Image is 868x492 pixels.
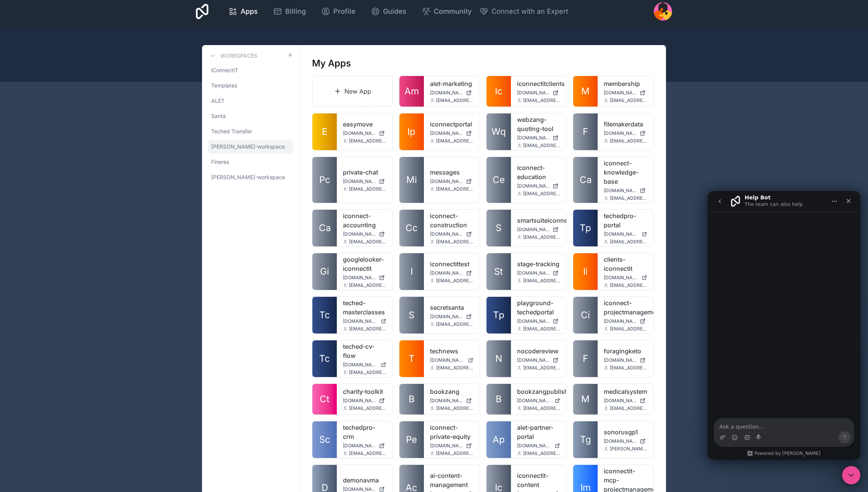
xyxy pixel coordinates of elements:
[604,90,637,96] span: [DOMAIN_NAME]
[211,143,285,151] span: [PERSON_NAME]-workspace
[430,211,474,230] a: iconnect-construction
[436,138,474,144] span: [EMAIL_ADDRESS][DOMAIN_NAME]
[315,3,362,20] a: Profile
[343,298,386,317] a: teched-masterclasses
[285,6,306,17] span: Billing
[409,393,415,405] span: B
[343,342,386,360] a: teched-cv-flow
[610,326,647,332] span: [EMAIL_ADDRESS][DOMAIN_NAME]
[211,112,226,120] span: Santa
[399,297,424,333] a: S
[604,159,647,186] a: iconnect-knowledge-base
[610,365,647,371] span: [EMAIL_ADDRESS][DOMAIN_NAME]
[343,231,386,237] a: [DOMAIN_NAME]
[523,405,561,411] span: [EMAIL_ADDRESS][DOMAIN_NAME]
[430,178,474,184] a: [DOMAIN_NAME]
[383,6,406,17] span: Guides
[211,66,238,74] span: iConnectIT
[349,138,386,144] span: [EMAIL_ADDRESS][DOMAIN_NAME]
[604,79,647,88] a: membership
[583,126,588,138] span: F
[487,297,511,333] a: Tp
[208,94,293,108] a: ALET
[349,282,386,288] span: [EMAIL_ADDRESS][DOMAIN_NAME]
[343,398,376,404] span: [DOMAIN_NAME]
[312,210,337,246] a: Ca
[406,434,417,446] span: Pe
[610,195,647,201] span: [EMAIL_ADDRESS][DOMAIN_NAME]
[842,466,860,484] iframe: Intercom live chat
[517,443,561,449] a: [DOMAIN_NAME]
[581,393,590,405] span: M
[430,79,474,88] a: alet-marketing
[491,6,568,17] span: Connect with an Expert
[573,253,598,290] a: Ii
[573,297,598,333] a: Ci
[430,314,474,320] a: [DOMAIN_NAME]
[409,353,415,365] span: T
[343,130,386,136] a: [DOMAIN_NAME]
[523,191,561,197] span: [EMAIL_ADDRESS][DOMAIN_NAME]
[430,443,474,449] a: [DOMAIN_NAME]
[583,353,588,365] span: F
[604,211,647,230] a: techedpro-portal
[343,362,378,368] span: [DOMAIN_NAME]
[349,326,386,332] span: [EMAIL_ADDRESS][DOMAIN_NAME]
[573,76,598,107] a: M
[610,138,647,144] span: [EMAIL_ADDRESS][DOMAIN_NAME]
[436,321,474,327] span: [EMAIL_ADDRESS][DOMAIN_NAME]
[343,443,386,449] a: [DOMAIN_NAME]
[343,211,386,230] a: iconnect-accounting
[604,357,647,363] a: [DOMAIN_NAME]
[604,387,647,396] a: medicalsystem
[343,387,386,396] a: charity-toolkit
[580,222,591,234] span: Tp
[430,90,474,96] a: [DOMAIN_NAME]
[517,227,550,233] span: [DOMAIN_NAME]
[436,239,474,245] span: [EMAIL_ADDRESS][DOMAIN_NAME]
[573,421,598,458] a: Tg
[220,52,257,60] h3: Workspaces
[610,239,647,245] span: [EMAIL_ADDRESS][DOMAIN_NAME]
[517,216,561,225] a: smartsuiteiconnectit
[517,357,550,363] span: [DOMAIN_NAME]
[493,309,504,321] span: Tp
[573,384,598,414] a: M
[430,357,474,363] a: [DOMAIN_NAME]
[496,393,502,405] span: B
[430,178,463,184] span: [DOMAIN_NAME]
[430,398,463,404] span: [DOMAIN_NAME]
[267,3,312,20] a: Billing
[430,443,463,449] span: [DOMAIN_NAME]
[604,275,638,281] span: [DOMAIN_NAME]
[583,265,588,278] span: Ii
[343,275,386,281] a: [DOMAIN_NAME]
[430,259,474,269] a: iconnectittest
[573,113,598,150] a: F
[312,76,393,107] a: New App
[708,191,860,460] iframe: Intercom live chat
[211,173,285,181] span: [PERSON_NAME]-workspace
[319,434,330,446] span: Sc
[581,85,590,97] span: M
[573,340,598,377] a: F
[430,120,474,129] a: iconnectportal
[496,222,501,234] span: S
[399,340,424,377] a: T
[487,340,511,377] a: N
[517,90,550,96] span: [DOMAIN_NAME]
[211,82,237,89] span: Templates
[436,450,474,456] span: [EMAIL_ADDRESS][DOMAIN_NAME]
[517,423,561,441] a: alet-partner-portal
[604,398,637,404] span: [DOMAIN_NAME]
[312,340,337,377] a: Tc
[349,369,386,375] span: [EMAIL_ADDRESS][DOMAIN_NAME]
[349,405,386,411] span: [EMAIL_ADDRESS][DOMAIN_NAME]
[343,476,386,485] a: demonavma
[208,155,293,169] a: Fineres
